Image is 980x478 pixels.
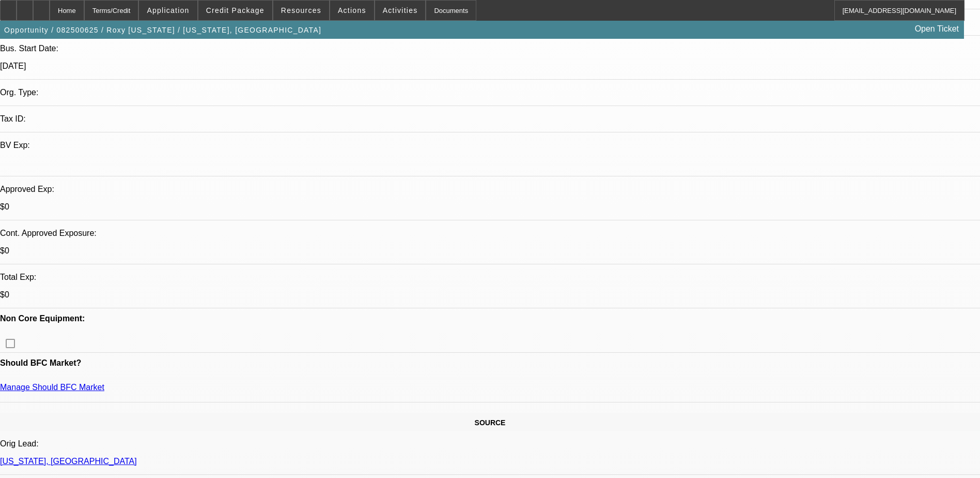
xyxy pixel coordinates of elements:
button: Activities [375,1,426,20]
span: Opportunity / 082500625 / Roxy [US_STATE] / [US_STATE], [GEOGRAPHIC_DATA] [4,26,321,34]
a: Open Ticket [911,20,963,38]
button: Application [139,1,197,20]
button: Credit Package [198,1,272,20]
span: Activities [383,6,418,14]
button: Resources [273,1,329,20]
button: Actions [330,1,374,20]
span: Application [147,6,189,14]
span: Resources [281,6,321,14]
span: SOURCE [475,419,506,427]
span: Credit Package [206,6,265,14]
span: Actions [338,6,366,14]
